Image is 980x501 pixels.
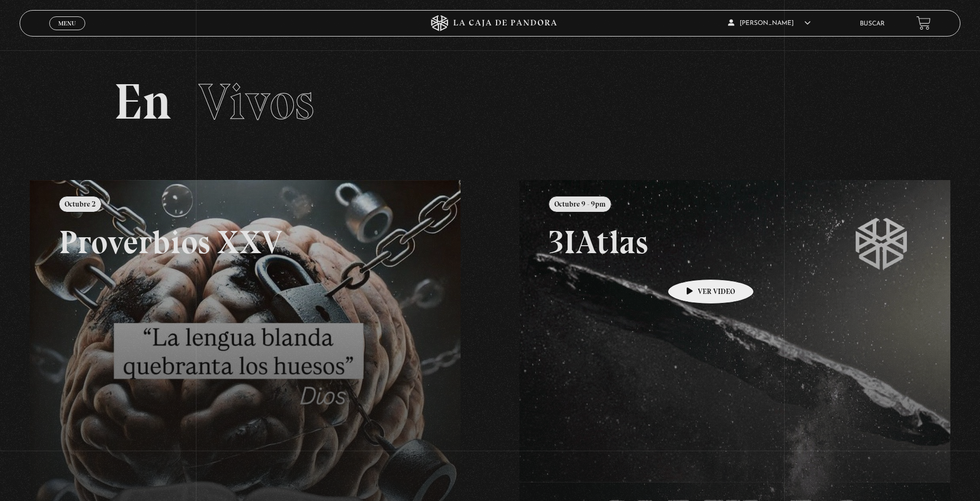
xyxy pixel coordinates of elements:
[199,71,314,132] span: Vivos
[916,16,931,30] a: View your shopping cart
[728,20,811,26] span: [PERSON_NAME]
[58,20,76,26] span: Menu
[114,77,867,127] h2: En
[860,21,885,27] a: Buscar
[55,29,79,37] span: Cerrar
